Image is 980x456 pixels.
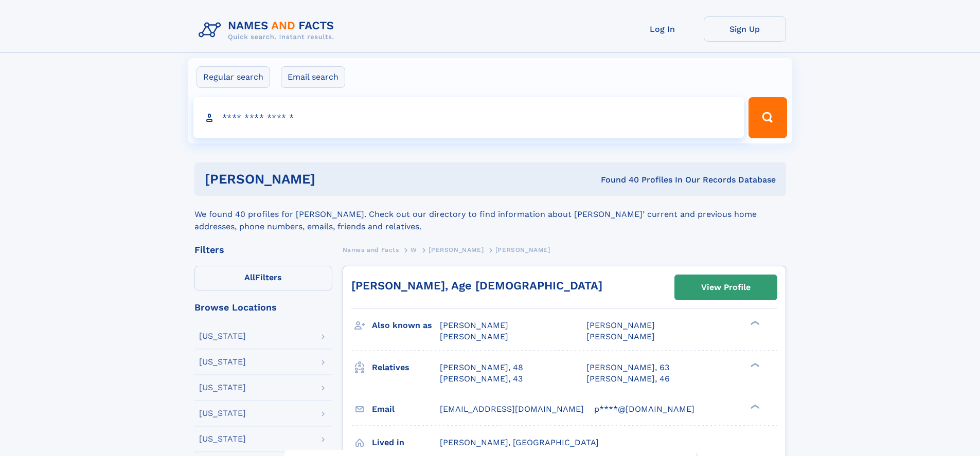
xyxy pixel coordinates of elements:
[440,437,599,447] span: [PERSON_NAME], [GEOGRAPHIC_DATA]
[495,246,550,253] span: [PERSON_NAME]
[244,272,255,282] span: All
[194,196,786,233] div: We found 40 profiles for [PERSON_NAME]. Check out our directory to find information about [PERSON...
[675,275,777,300] a: View Profile
[372,434,440,451] h3: Lived in
[586,373,670,385] a: [PERSON_NAME], 46
[701,276,751,299] div: View Profile
[199,435,246,443] div: [US_STATE]
[351,279,602,292] a: [PERSON_NAME], Age [DEMOGRAPHIC_DATA]
[440,404,584,414] span: [EMAIL_ADDRESS][DOMAIN_NAME]
[199,409,246,417] div: [US_STATE]
[586,362,669,373] a: [PERSON_NAME], 63
[411,246,417,253] span: W
[194,266,332,290] label: Filters
[199,358,246,366] div: [US_STATE]
[440,362,523,373] a: [PERSON_NAME], 48
[372,317,440,334] h3: Also known as
[343,243,399,256] a: Names and Facts
[704,16,786,42] a: Sign Up
[194,245,332,254] div: Filters
[440,320,508,330] span: [PERSON_NAME]
[411,243,417,256] a: W
[440,373,523,385] a: [PERSON_NAME], 43
[199,384,246,392] div: [US_STATE]
[205,173,458,186] h1: [PERSON_NAME]
[748,361,760,368] div: ❯
[429,246,484,253] span: [PERSON_NAME]
[748,403,760,410] div: ❯
[193,97,744,138] input: search input
[199,332,246,340] div: [US_STATE]
[194,16,343,44] img: Logo Names and Facts
[586,332,655,341] span: [PERSON_NAME]
[748,320,760,326] div: ❯
[458,174,776,186] div: Found 40 Profiles In Our Records Database
[586,320,655,330] span: [PERSON_NAME]
[372,359,440,376] h3: Relatives
[194,303,332,312] div: Browse Locations
[621,16,704,42] a: Log In
[749,97,787,138] button: Search Button
[197,66,270,88] label: Regular search
[429,243,484,256] a: [PERSON_NAME]
[372,400,440,418] h3: Email
[281,66,345,88] label: Email search
[440,332,508,341] span: [PERSON_NAME]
